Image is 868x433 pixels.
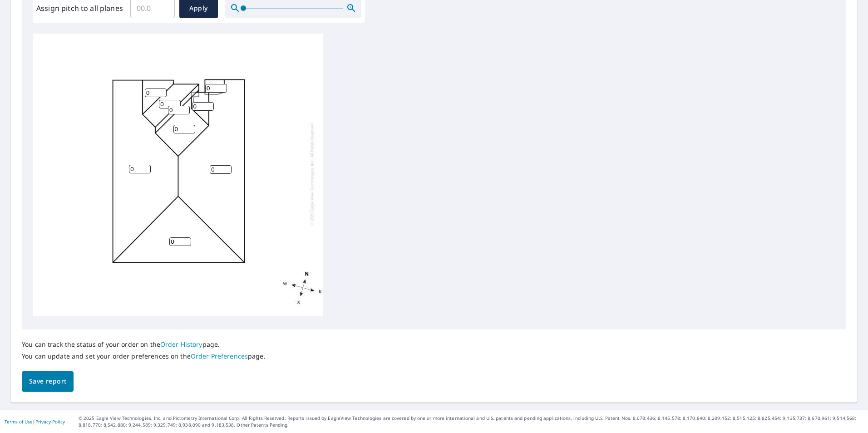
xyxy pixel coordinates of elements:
a: Terms of Use [5,418,33,425]
a: Privacy Policy [35,418,65,425]
p: © 2025 Eagle View Technologies, Inc. and Pictometry International Corp. All Rights Reserved. Repo... [79,415,863,428]
button: Save report [22,371,74,392]
a: Order Preferences [191,352,248,360]
p: | [5,419,65,424]
span: Apply [187,3,211,14]
a: Order History [160,340,202,349]
p: You can track the status of your order on the page. [22,340,266,349]
span: Save report [29,376,66,387]
p: You can update and set your order preferences on the page. [22,352,266,360]
label: Assign pitch to all planes [36,3,123,14]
